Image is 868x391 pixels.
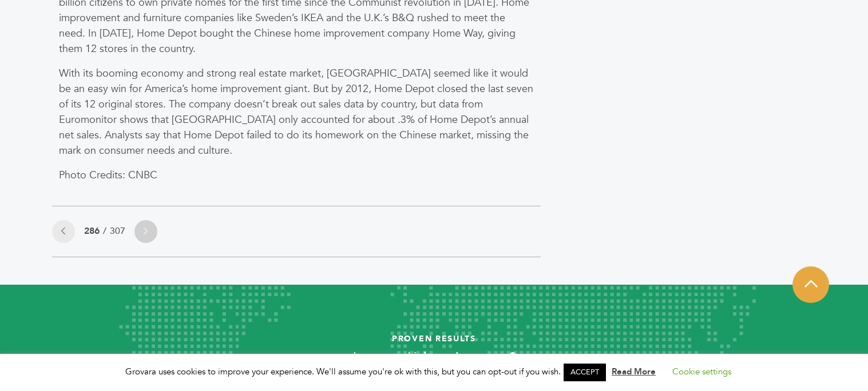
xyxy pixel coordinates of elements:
a: ACCEPT [564,364,606,381]
p: Photo Credits: CNBC [59,167,534,183]
span: Interested in [353,349,423,366]
span: / [100,225,110,237]
span: 286 [84,225,100,237]
span: Grovara uses cookies to improve your experience. We'll assume you're ok with this, but you can op... [125,366,743,377]
p: With its booming economy and strong real estate market, [GEOGRAPHIC_DATA] seemed like it would be... [59,66,534,158]
a: 307 [110,225,125,237]
a: Cookie settings [672,366,731,377]
a: Read More [612,366,656,377]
